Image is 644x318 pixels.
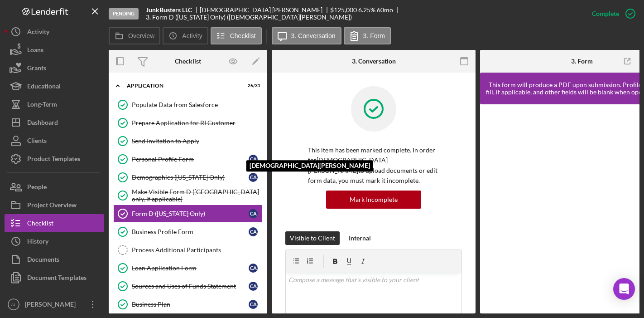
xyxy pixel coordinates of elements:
[5,178,104,196] a: People
[363,32,385,39] label: 3. Form
[132,101,262,108] div: Populate Data from Salesforce
[249,173,258,182] div: C A
[132,188,262,203] div: Make Visible Form D ([GEOGRAPHIC_DATA] only, if applicable)
[128,32,154,39] label: Overview
[132,156,249,163] div: Personal Profile Form
[132,137,262,145] div: Send Invitation to Apply
[308,145,439,186] p: This item has been marked complete. In order for [DEMOGRAPHIC_DATA][PERSON_NAME] to upload docume...
[113,114,263,132] a: Prepare Application for RI Customer
[113,241,263,259] a: Process Additional Participants
[132,301,249,308] div: Business Plan
[285,231,340,245] button: Visible to Client
[249,264,258,273] div: C A
[132,283,249,290] div: Sources and Uses of Funds Statement
[27,196,77,216] div: Project Overview
[291,32,336,39] label: 3. Conversation
[132,246,262,254] div: Process Additional Participants
[377,6,393,14] div: 60 mo
[592,5,619,23] div: Complete
[27,214,53,235] div: Checklist
[5,295,104,313] button: AL[PERSON_NAME]
[27,250,59,271] div: Documents
[132,228,249,235] div: Business Profile Form
[132,264,249,272] div: Loan Application Form
[344,231,375,245] button: Internal
[146,14,352,21] div: 3. Form D ([US_STATE] Only) ([DEMOGRAPHIC_DATA][PERSON_NAME])
[11,302,16,307] text: AL
[350,191,398,209] div: Mark Incomplete
[5,269,104,287] button: Document Templates
[249,155,258,164] div: C A
[23,295,82,316] div: [PERSON_NAME]
[352,58,396,65] div: 3. Conversation
[113,132,263,150] a: Send Invitation to Apply
[113,186,263,205] a: Make Visible Form D ([GEOGRAPHIC_DATA] only, if applicable)
[109,8,139,20] div: Pending
[290,231,335,245] div: Visible to Client
[113,277,263,295] a: Sources and Uses of Funds StatementCA
[571,58,593,65] div: 3. Form
[249,227,258,236] div: C A
[272,27,341,44] button: 3. Conversation
[344,27,391,44] button: 3. Form
[27,232,48,253] div: History
[175,58,201,65] div: Checklist
[132,210,249,217] div: Form D ([US_STATE] Only)
[113,150,263,168] a: Personal Profile FormCA
[613,278,635,300] div: Open Intercom Messenger
[200,6,330,14] div: [DEMOGRAPHIC_DATA] [PERSON_NAME]
[163,27,208,44] button: Activity
[244,83,260,88] div: 26 / 31
[113,295,263,313] a: Business PlanCA
[330,6,357,14] span: $125,000
[5,250,104,269] button: Documents
[326,191,421,209] button: Mark Incomplete
[113,223,263,241] a: Business Profile FormCA
[5,232,104,250] button: History
[211,27,262,44] button: Checklist
[113,205,263,223] a: Form D ([US_STATE] Only)CA
[27,178,47,198] div: People
[146,6,192,14] b: JunkBusters LLC
[132,174,249,181] div: Demographics ([US_STATE] Only)
[249,209,258,218] div: C A
[113,259,263,277] a: Loan Application FormCA
[349,231,371,245] div: Internal
[249,300,258,309] div: C A
[583,5,639,23] button: Complete
[5,196,104,214] button: Project Overview
[132,119,262,127] div: Prepare Application for RI Customer
[358,6,375,14] div: 6.25 %
[249,282,258,291] div: C A
[113,168,263,186] a: Demographics ([US_STATE] Only)CA
[5,214,104,232] button: Checklist
[230,32,256,39] label: Checklist
[182,32,202,39] label: Activity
